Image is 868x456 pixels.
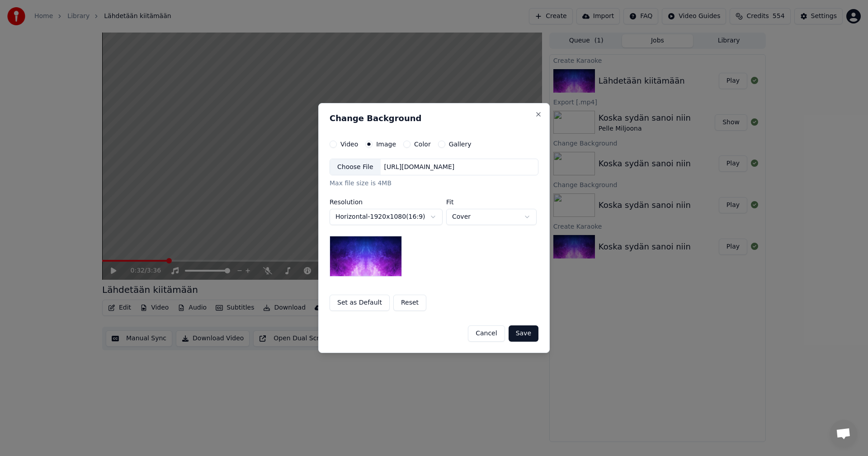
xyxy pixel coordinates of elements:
button: Cancel [468,325,505,342]
div: Choose File [330,159,381,175]
h2: Change Background [330,114,538,122]
button: Save [509,325,538,342]
label: Resolution [330,199,443,205]
div: [URL][DOMAIN_NAME] [381,163,458,172]
label: Video [340,141,358,147]
label: Color [414,141,431,147]
label: Image [376,141,396,147]
div: Max file size is 4MB [330,179,538,188]
button: Set as Default [330,295,390,311]
label: Gallery [449,141,472,147]
label: Fit [446,199,537,205]
button: Reset [393,295,426,311]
